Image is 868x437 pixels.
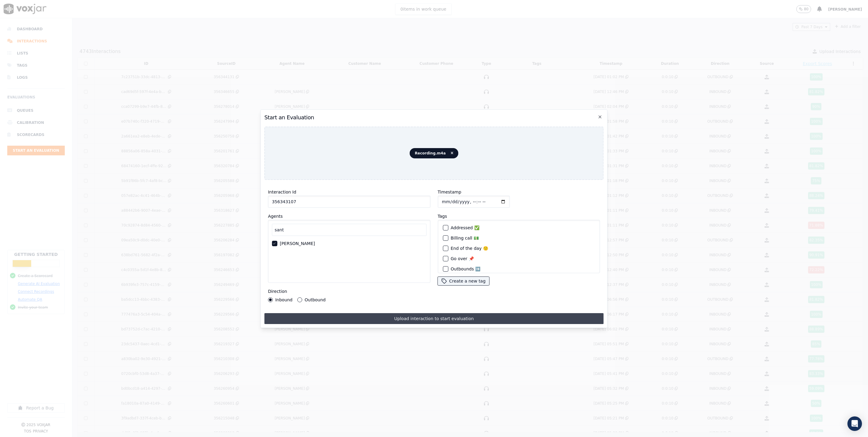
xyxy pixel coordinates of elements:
[305,298,326,302] label: Outbound
[272,224,426,236] input: Search Agents...
[268,289,287,294] label: Direction
[451,236,479,240] label: Billing call 💵
[451,226,479,230] label: Addressed ✅
[410,148,459,158] span: Recording.m4a
[451,246,488,250] label: End of the day 🙁
[275,298,292,302] label: Inbound
[280,241,315,246] label: [PERSON_NAME]
[438,214,447,219] label: Tags
[847,416,862,431] div: Open Intercom Messenger
[438,190,461,194] label: Timestamp
[438,277,489,285] button: Create a new tag
[264,313,603,324] button: Upload interaction to start evaluation
[264,113,603,122] h2: Start an Evaluation
[268,196,430,208] input: reference id, file name, etc
[268,190,296,194] label: Interaction Id
[268,214,283,219] label: Agents
[451,267,480,271] label: Outbounds ➡️
[451,257,474,261] label: Go over 📌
